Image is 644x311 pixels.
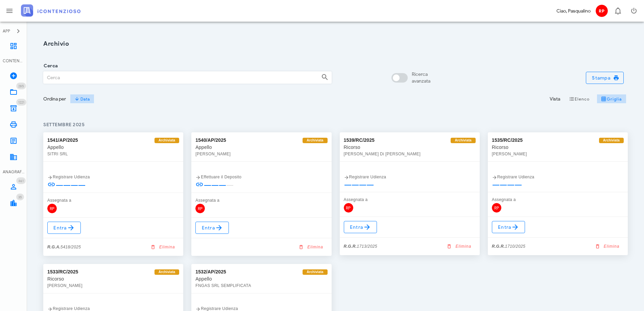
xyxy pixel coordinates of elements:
div: Ricerca avanzata [412,71,430,85]
span: Elimina [151,244,175,250]
button: RP [593,3,610,19]
div: [PERSON_NAME] [195,151,327,157]
div: Ricorso [492,144,624,151]
span: Archiviata [307,138,323,143]
div: Assegnata a [344,196,476,203]
span: Archiviata [159,138,175,143]
div: 1533/RC/2025 [47,268,78,275]
div: ANAGRAFICA [3,169,24,175]
span: RP [492,203,501,213]
span: Archiviata [455,138,471,143]
span: Entra [201,224,223,232]
div: [PERSON_NAME] [47,282,179,289]
button: Distintivo [610,3,626,19]
div: Ricorso [47,275,179,282]
div: [PERSON_NAME] Di [PERSON_NAME] [344,151,476,157]
a: Entra [492,221,525,233]
span: RP [344,203,353,213]
span: Elimina [448,243,471,249]
div: 5418/2025 [47,244,81,250]
span: RP [47,204,57,213]
span: 1221 [18,100,24,105]
button: Stampa [586,72,624,84]
div: 1541/AP/2025 [47,136,78,144]
div: 1710/2025 [492,243,525,250]
button: Elimina [147,242,179,252]
span: 35 [18,195,22,199]
span: Entra [350,223,372,231]
div: Registrare Udienza [344,174,476,180]
label: Cerca [42,63,58,69]
strong: R.G.R. [344,244,357,249]
div: Assegnata a [492,196,624,203]
div: Appello [47,144,179,151]
span: Distintivo [16,177,26,184]
div: 1532/AP/2025 [195,268,226,275]
button: Elimina [295,242,328,252]
div: Registrare Udienza [492,174,624,180]
div: Ciao, Pasqualino [556,7,591,15]
div: SITRI SRL [47,151,179,157]
a: Entra [195,222,229,234]
span: 461 [18,179,24,183]
span: Elimina [596,243,620,249]
span: Data [74,96,90,102]
div: 1540/AP/2025 [195,136,226,144]
button: Elimina [592,242,624,251]
div: Vista [550,95,560,103]
h4: settembre 2025 [43,121,628,128]
div: [PERSON_NAME] [492,151,624,157]
a: Entra [47,222,81,234]
img: logo-text-2x.png [21,4,80,17]
div: FNGAS SRL SEMPLIFICATA [195,282,327,289]
div: 1539/RC/2025 [344,136,375,144]
span: Distintivo [16,194,24,200]
button: Data [70,94,94,104]
span: Archiviata [603,138,620,143]
div: Ricorso [344,144,476,151]
div: Appello [195,275,327,282]
div: Appello [195,144,327,151]
span: RP [195,204,205,213]
strong: R.G.A. [47,245,61,249]
button: Elimina [444,242,476,251]
span: Entra [498,223,520,231]
button: Griglia [597,94,626,104]
div: CONTENZIOSO [3,58,24,64]
div: Assegnata a [195,197,327,204]
span: 285 [18,84,24,88]
span: Archiviata [159,269,175,275]
span: RP [596,5,608,17]
button: Elenco [564,94,594,104]
input: Cerca [44,72,316,83]
span: Archiviata [307,269,323,275]
div: 1713/2025 [344,243,377,250]
span: Griglia [601,96,622,102]
span: Entra [53,224,75,232]
span: Distintivo [16,99,26,106]
div: Ordina per [43,95,66,103]
div: Effettuare il Deposito [195,174,327,180]
span: Distintivo [16,83,26,89]
h1: Archivio [43,39,628,48]
span: Elimina [300,244,323,250]
span: Elenco [569,96,590,102]
div: Assegnata a [47,197,179,204]
span: Stampa [592,75,618,81]
div: 1535/RC/2025 [492,136,523,144]
div: Registrare Udienza [47,174,179,180]
strong: R.G.R. [492,244,505,249]
a: Entra [344,221,377,233]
